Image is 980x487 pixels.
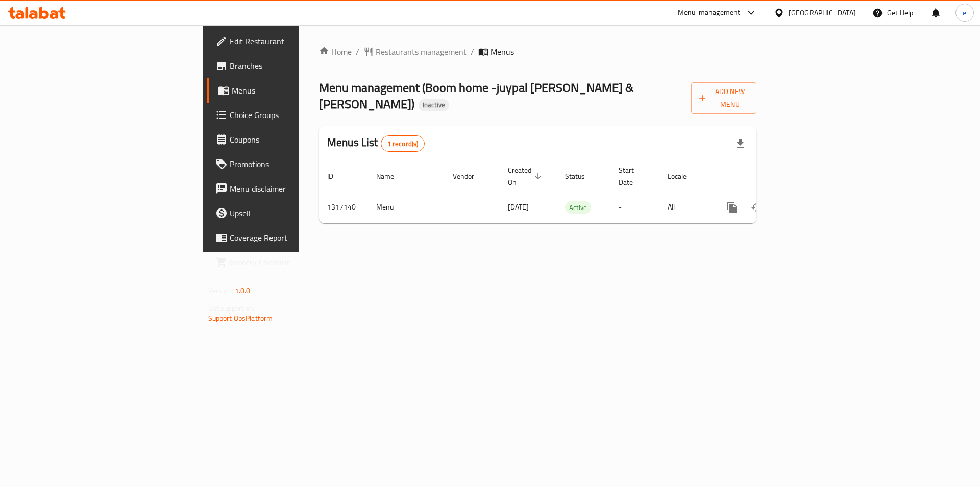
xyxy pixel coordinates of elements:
[691,82,757,114] button: Add New Menu
[668,170,700,182] span: Locale
[419,101,449,109] span: Inactive
[619,164,647,189] span: Start Date
[208,312,273,325] a: Support.OpsPlatform
[230,158,359,170] span: Promotions
[207,127,367,152] a: Coupons
[207,29,367,54] a: Edit Restaurant
[327,135,425,152] h2: Menus List
[491,45,514,58] span: Menus
[319,161,826,223] table: enhanced table
[508,200,529,214] span: [DATE]
[232,84,359,97] span: Menus
[610,192,659,223] td: -
[728,131,752,156] div: Export file
[319,45,756,58] nav: breadcrumb
[327,170,347,182] span: ID
[230,60,359,72] span: Branches
[319,76,634,115] span: Menu management ( Boom home -juypal [PERSON_NAME] & [PERSON_NAME] )
[376,170,407,182] span: Name
[419,99,449,111] div: Inactive
[230,256,359,268] span: Grocery Checklist
[381,135,425,152] div: Total records count
[208,302,255,315] span: Get support on:
[712,161,826,192] th: Actions
[230,182,359,195] span: Menu disclaimer
[565,170,598,182] span: Status
[207,54,367,78] a: Branches
[508,164,545,189] span: Created On
[230,133,359,146] span: Coupons
[235,284,251,297] span: 1.0.0
[230,35,359,48] span: Edit Restaurant
[368,192,445,223] td: Menu
[745,195,769,220] button: Change Status
[208,284,233,297] span: Version:
[363,45,467,58] a: Restaurants management
[207,78,367,103] a: Menus
[376,45,467,58] span: Restaurants management
[678,7,741,19] div: Menu-management
[699,85,749,111] span: Add New Menu
[453,170,487,182] span: Vendor
[207,176,367,201] a: Menu disclaimer
[207,152,367,176] a: Promotions
[471,45,474,58] li: /
[207,250,367,274] a: Grocery Checklist
[720,195,745,220] button: more
[789,7,856,18] div: [GEOGRAPHIC_DATA]
[659,192,712,223] td: All
[381,139,425,149] span: 1 record(s)
[565,202,591,214] span: Active
[230,231,359,244] span: Coverage Report
[207,225,367,250] a: Coverage Report
[230,207,359,219] span: Upsell
[963,7,966,18] span: e
[207,201,367,225] a: Upsell
[230,109,359,121] span: Choice Groups
[207,103,367,127] a: Choice Groups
